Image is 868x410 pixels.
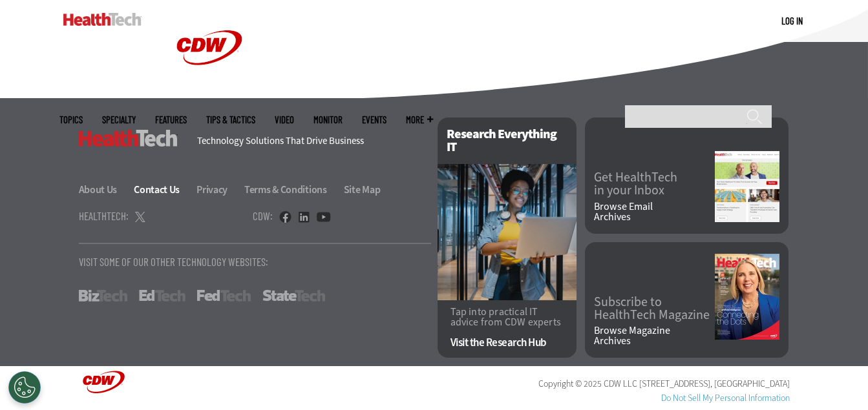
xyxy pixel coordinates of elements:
span: , [710,378,712,390]
div: Cookies Settings [8,371,41,404]
span: Specialty [102,115,136,125]
img: newsletter screenshot [715,151,779,222]
a: Visit the Research Hub [450,337,564,348]
span: Copyright © 2025 [538,378,602,390]
a: Site Map [344,183,381,196]
a: Tips & Tactics [206,115,255,125]
a: StateTech [262,290,325,302]
a: EdTech [139,290,185,302]
a: Subscribe toHealthTech Magazine [594,296,715,322]
a: BizTech [79,290,127,302]
img: Home [63,13,142,26]
a: Terms & Conditions [244,183,342,196]
span: More [406,115,433,125]
a: Browse MagazineArchives [594,325,715,346]
a: Privacy [196,183,242,196]
h4: Technology Solutions That Drive Business [197,136,421,146]
a: Browse EmailArchives [594,201,715,222]
span: CDW LLC [STREET_ADDRESS] [604,378,710,390]
a: Contact Us [134,183,195,196]
p: Tap into practical IT advice from CDW experts [450,307,564,327]
button: Open Preferences [8,371,41,404]
a: Video [275,115,294,125]
a: Do Not Sell My Personal Information [661,392,790,404]
span: [GEOGRAPHIC_DATA] [714,378,790,390]
div: User menu [781,14,803,28]
h2: Research Everything IT [438,118,577,164]
a: CDW [161,85,258,99]
a: About Us [79,183,132,196]
a: Log in [781,15,803,26]
a: MonITor [313,115,343,125]
p: Visit Some Of Our Other Technology Websites: [79,256,431,267]
a: FedTech [197,290,251,302]
a: Features [155,115,187,125]
a: Events [362,115,386,125]
h4: CDW: [253,210,273,221]
span: Topics [59,115,83,125]
img: Summer 2025 cover [715,254,779,340]
h4: HealthTech: [79,210,129,221]
a: Get HealthTechin your Inbox [594,171,715,197]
